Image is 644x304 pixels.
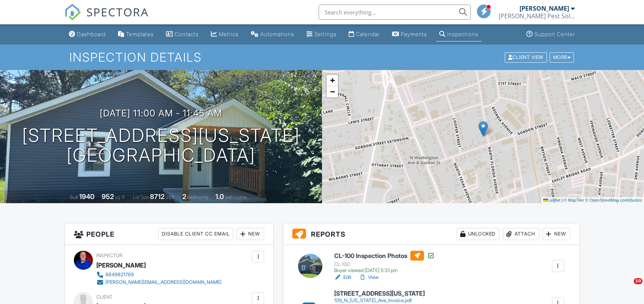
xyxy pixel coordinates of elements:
h6: [STREET_ADDRESS][US_STATE] [334,290,425,297]
a: Templates [115,27,157,41]
div: [PERSON_NAME] [520,5,569,12]
div: 2 [182,193,186,201]
a: CL-100 Inspection Photos CL-100 Buyer viewed [DATE] 5:33 pm [334,251,435,274]
span: SPECTORA [86,4,149,20]
a: [PERSON_NAME][EMAIL_ADDRESS][DOMAIN_NAME] [96,279,222,286]
div: Settings [314,31,336,37]
div: 8649821769 [105,272,134,278]
span: Client [96,294,113,300]
div: Templates [126,31,154,37]
div: CL-100 [334,261,435,267]
a: Contacts [163,27,202,41]
div: [PERSON_NAME][EMAIL_ADDRESS][DOMAIN_NAME] [105,279,222,285]
h3: [DATE] 11:00 am - 11:45 am [100,108,222,118]
a: Automations (Basic) [248,27,297,41]
span: + [330,75,335,85]
a: Dashboard [66,27,109,41]
h6: CL-100 Inspection Photos [334,251,435,261]
div: Buyer viewed [DATE] 5:33 pm [334,267,435,274]
a: Inspections [436,27,481,41]
div: Inspections [447,31,478,37]
span: bedrooms [187,194,208,200]
div: 105_N_[US_STATE]_Ave_Invoice.pdf [334,298,425,304]
a: 8649821769 [96,271,222,279]
a: View [359,274,379,281]
iframe: Intercom live chat [618,278,636,296]
a: Payments [389,27,430,41]
div: Calendar [356,31,380,37]
div: More [550,52,574,62]
span: | [561,198,563,202]
div: Payments [401,31,427,37]
img: The Best Home Inspection Software - Spectora [64,4,81,21]
a: Edit [334,274,351,281]
span: − [330,87,335,96]
span: sq.ft. [166,194,175,200]
a: Settings [303,27,340,41]
div: Dashboard [77,31,106,37]
span: Inspector [96,253,123,258]
input: Search everything... [319,5,471,20]
a: © OpenStreetMap contributors [585,198,642,202]
span: sq. ft. [115,194,126,200]
div: Unlocked [456,228,500,240]
h1: Inspection Details [69,51,575,64]
div: Disable Client CC Email [158,228,233,240]
div: New [236,228,264,240]
a: Leaflet [543,198,560,202]
div: 8712 [150,193,164,201]
a: Client View [504,54,549,60]
span: Built [70,194,78,200]
a: © MapTiler [564,198,584,202]
a: Zoom in [327,75,338,86]
a: Metrics [208,27,242,41]
div: 952 [102,193,114,201]
a: SPECTORA [64,10,149,26]
div: 1.0 [215,193,224,201]
a: Calendar [346,27,383,41]
img: Marker [478,121,488,137]
span: 10 [634,278,642,284]
h3: People [65,223,273,245]
div: Client View [505,52,547,62]
div: 1940 [79,193,94,201]
div: New [542,228,570,240]
div: Attach [503,228,539,240]
div: Metrics [219,31,239,37]
div: [PERSON_NAME] [96,259,146,271]
div: Support Center [534,31,575,37]
div: Automations [260,31,294,37]
span: Lot Size [133,194,149,200]
div: Bryant Pest Solutions, LLC [499,12,575,20]
span: bathrooms [225,194,247,200]
h1: [STREET_ADDRESS][US_STATE] [GEOGRAPHIC_DATA] [22,126,300,166]
h3: Reports [283,223,579,245]
a: Support Center [523,27,578,41]
div: Contacts [175,31,199,37]
a: Zoom out [327,86,338,97]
